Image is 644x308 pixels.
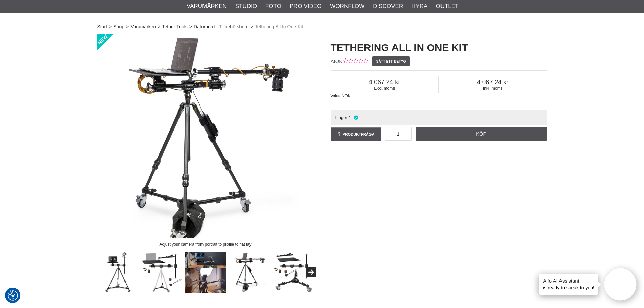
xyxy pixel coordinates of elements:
[372,56,410,66] a: Sätt ett betyg
[439,78,547,86] span: 4 067.24
[235,2,257,11] a: Studio
[335,115,348,120] span: I lager
[158,23,160,30] span: >
[189,23,192,30] span: >
[331,41,547,55] h1: Tethering All In One Kit
[113,23,124,30] a: Shop
[330,2,364,11] a: Workflow
[255,23,303,30] span: Tethering All In One Kit
[272,252,313,293] img: All in one Kit, parts
[543,277,594,284] h4: Aifo AI Assistant
[141,252,182,293] img: Tethering All In One Kit (tripod not included)
[306,267,316,277] button: Next
[154,238,257,250] div: Adjust your camera from portrait to profile to flat lay
[187,2,227,11] a: Varumärken
[373,2,403,11] a: Discover
[97,23,108,30] a: Start
[331,127,381,141] a: Produktfråga
[436,2,458,11] a: Outlet
[97,34,314,250] a: Adjust your camera from portrait to profile to flat lay
[539,274,598,295] div: is ready to speak to you!
[331,86,439,91] span: Exkl. moms
[290,2,321,11] a: Pro Video
[162,23,188,30] a: Tether Tools
[130,23,156,30] a: Varumärken
[8,289,18,302] button: Samtyckesinställningar
[229,252,269,293] img: Adjust your camera from portrait to profile to flat lay
[97,34,314,250] img: Modular All in One Tethering Kit (tripod not included)
[331,58,343,64] span: AIOK
[411,2,427,11] a: Hyra
[109,23,112,30] span: >
[342,58,368,65] div: Kundbetyg: 0
[349,115,351,120] span: 1
[265,2,281,11] a: Foto
[416,127,547,141] a: Köp
[331,78,439,86] span: 4 067.24
[194,23,249,30] a: Datorbord - Tillbehörsbord
[439,86,547,91] span: Inkl. moms
[331,94,342,98] span: Valuta
[342,94,351,98] span: NOK
[185,252,226,293] img: Simplified workflow with All in One Kit
[251,23,253,30] span: >
[8,290,18,301] img: Revisit consent button
[353,115,359,120] i: I lager
[98,252,139,293] img: Modular All in One Tethering Kit (tripod not included)
[126,23,129,30] span: >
